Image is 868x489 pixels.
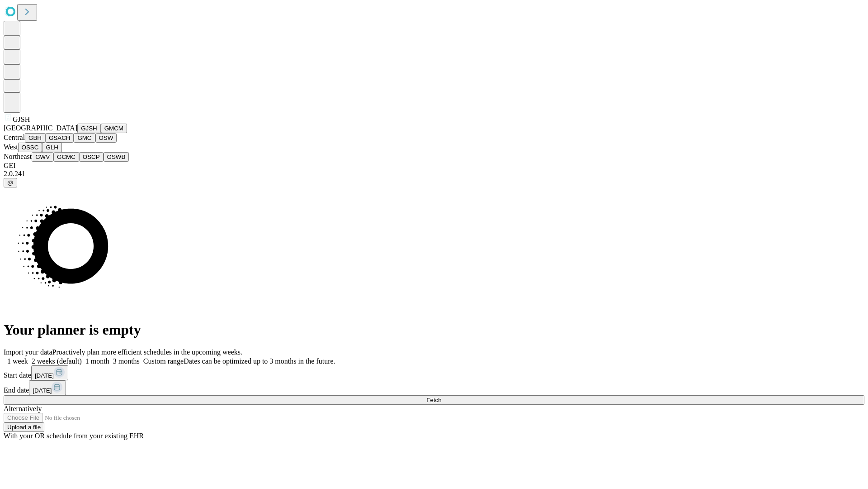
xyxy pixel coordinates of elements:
[4,422,44,432] button: Upload a file
[32,152,53,162] button: GWV
[184,357,335,365] span: Dates can be optimized up to 3 months in the future.
[52,348,242,356] span: Proactively plan more efficient schedules in the upcoming weeks.
[74,133,95,143] button: GMC
[143,357,184,365] span: Custom range
[33,387,52,394] span: [DATE]
[4,365,864,380] div: Start date
[104,152,129,162] button: GSWB
[4,380,864,395] div: End date
[25,133,45,143] button: GBH
[79,152,104,162] button: OSCP
[13,115,30,123] span: GJSH
[426,397,441,403] span: Fetch
[7,179,14,186] span: @
[113,357,140,365] span: 3 months
[4,348,52,356] span: Import your data
[18,143,42,152] button: OSSC
[85,357,109,365] span: 1 month
[4,170,864,178] div: 2.0.241
[4,134,25,141] span: Central
[4,124,77,132] span: [GEOGRAPHIC_DATA]
[31,365,68,380] button: [DATE]
[4,153,32,160] span: Northeast
[35,372,54,379] span: [DATE]
[42,143,61,152] button: GLH
[4,162,864,170] div: GEI
[32,357,82,365] span: 2 weeks (default)
[29,380,66,395] button: [DATE]
[101,124,127,133] button: GMCM
[53,152,79,162] button: GCMC
[4,405,42,412] span: Alternatively
[45,133,74,143] button: GSACH
[77,124,101,133] button: GJSH
[95,133,117,143] button: OSW
[4,143,18,151] span: West
[4,178,17,187] button: @
[4,432,144,440] span: With your OR schedule from your existing EHR
[7,357,28,365] span: 1 week
[4,321,864,338] h1: Your planner is empty
[4,395,864,405] button: Fetch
